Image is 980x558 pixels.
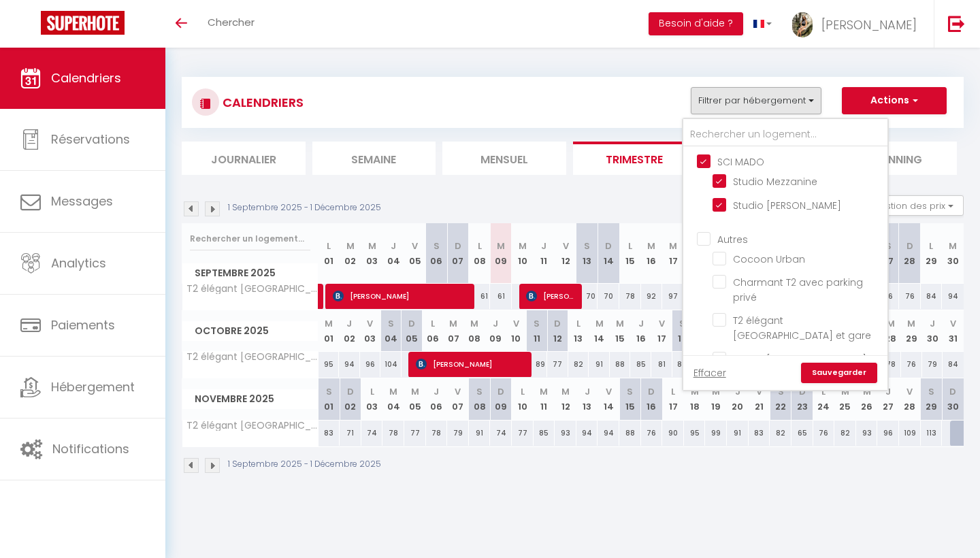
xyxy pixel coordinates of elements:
abbr: M [712,385,720,398]
div: 78 [619,284,641,309]
abbr: S [928,385,934,398]
th: 11 [534,378,555,420]
abbr: S [326,385,332,398]
span: [PERSON_NAME] [333,283,471,309]
span: Notifications [52,440,129,457]
th: 13 [568,310,589,352]
abbr: M [949,240,957,252]
th: 15 [619,378,641,420]
span: Autres [717,233,748,246]
th: 02 [339,310,360,352]
li: Planning [834,142,958,175]
th: 15 [610,310,631,352]
abbr: J [541,240,546,252]
abbr: V [367,317,373,330]
abbr: M [595,317,604,330]
li: Trimestre [573,142,697,175]
div: 82 [568,352,589,377]
th: 23 [791,378,813,420]
a: Effacer [693,365,726,380]
abbr: D [906,240,913,252]
span: Novembre 2025 [182,389,318,409]
abbr: V [412,240,418,252]
span: Hébergement [51,378,135,395]
th: 01 [318,378,340,420]
span: Charmant T2 avec parking privé [733,276,863,304]
div: 65 [791,421,813,446]
th: 26 [856,378,878,420]
th: 06 [426,378,448,420]
th: 07 [447,223,469,284]
div: 61 [469,284,491,309]
button: Filtrer par hébergement [691,87,821,114]
div: 77 [404,421,426,446]
div: 113 [921,421,943,446]
div: 97 [662,284,684,309]
th: 03 [361,223,383,284]
abbr: L [821,385,826,398]
abbr: D [949,385,956,398]
th: 25 [834,378,856,420]
abbr: V [606,385,612,398]
div: 84 [943,352,964,377]
div: 88 [619,421,641,446]
abbr: L [929,240,933,252]
div: 70 [576,284,598,309]
abbr: L [327,240,331,252]
abbr: S [534,317,540,330]
abbr: M [863,385,871,398]
div: 96 [877,421,899,446]
abbr: L [370,385,374,398]
th: 28 [881,310,902,352]
abbr: L [628,240,632,252]
th: 01 [318,310,340,352]
p: 1 Septembre 2025 - 1 Décembre 2025 [228,458,381,471]
abbr: M [647,240,655,252]
abbr: L [478,240,482,252]
div: 92 [641,284,663,309]
th: 16 [630,310,651,352]
li: Mensuel [442,142,566,175]
th: 14 [589,310,610,352]
div: 77 [547,352,568,377]
th: 12 [555,378,576,420]
div: 95 [684,421,706,446]
span: T2 élégant [GEOGRAPHIC_DATA] et gare [184,421,321,431]
li: Journalier [182,142,306,175]
a: Sauvegarder [801,363,877,383]
abbr: M [346,240,355,252]
abbr: V [659,317,665,330]
abbr: M [561,385,570,398]
abbr: D [648,385,655,398]
th: 13 [576,378,598,420]
th: 04 [380,310,402,352]
abbr: M [669,240,677,252]
abbr: S [388,317,394,330]
abbr: J [885,385,891,398]
th: 31 [943,310,964,352]
div: 89 [526,352,547,377]
th: 13 [576,223,598,284]
th: 17 [662,223,684,284]
abbr: J [434,385,439,398]
div: 71 [340,421,361,446]
span: Cocoon Urban [733,252,805,266]
div: 79 [447,421,469,446]
abbr: M [470,317,478,330]
th: 10 [506,310,527,352]
abbr: V [455,385,461,398]
abbr: D [455,240,461,252]
div: 70 [598,284,619,309]
div: 94 [598,421,619,446]
th: 09 [490,378,512,420]
div: 84 [921,284,943,309]
th: 11 [534,223,555,284]
span: [PERSON_NAME] [526,283,577,309]
abbr: L [431,317,435,330]
span: Septembre 2025 [182,263,318,283]
abbr: M [389,385,397,398]
span: Paiements [51,316,115,333]
th: 18 [684,378,706,420]
li: Semaine [312,142,436,175]
th: 14 [598,378,619,420]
